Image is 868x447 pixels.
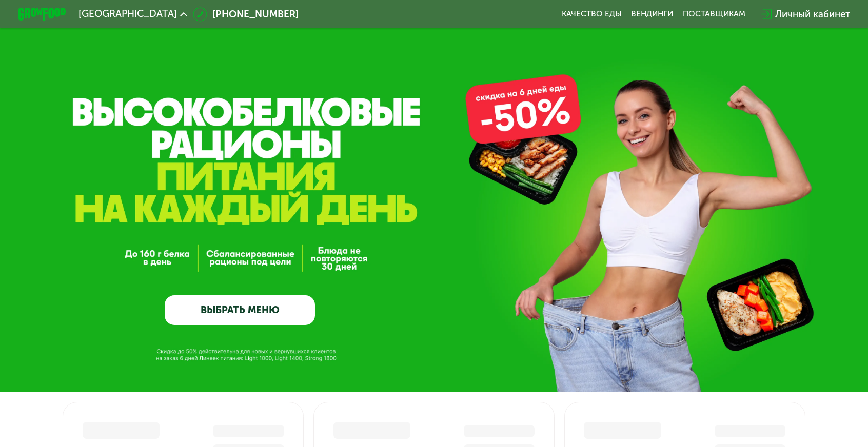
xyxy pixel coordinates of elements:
a: Вендинги [631,9,673,19]
span: [GEOGRAPHIC_DATA] [78,9,177,19]
div: поставщикам [683,9,745,19]
div: Личный кабинет [775,7,850,22]
a: [PHONE_NUMBER] [193,7,299,22]
a: Качество еды [562,9,622,19]
a: ВЫБРАТЬ МЕНЮ [165,295,315,326]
